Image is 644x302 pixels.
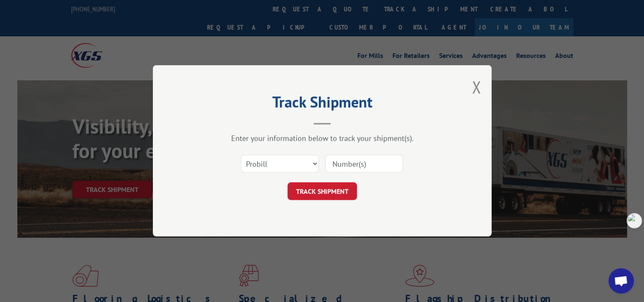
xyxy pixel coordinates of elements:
h2: Track Shipment [195,96,449,112]
button: Close modal [472,76,481,98]
div: Open chat [608,268,634,294]
button: TRACK SHIPMENT [287,183,357,200]
input: Number(s) [325,155,403,173]
div: Enter your information below to track your shipment(s). [195,134,449,143]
